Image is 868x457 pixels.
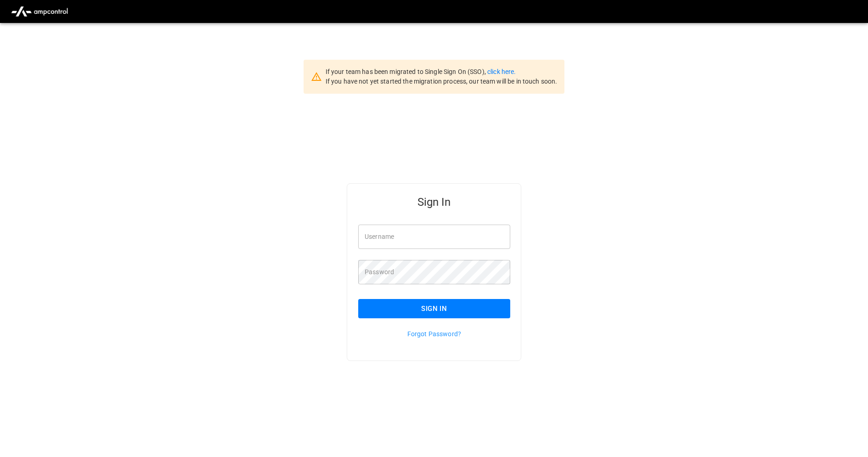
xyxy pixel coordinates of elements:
[326,78,558,85] span: If you have not yet started the migration process, our team will be in touch soon.
[487,68,516,75] a: click here.
[7,3,72,20] img: ampcontrol.io logo
[358,195,510,209] h5: Sign In
[326,68,487,75] span: If your team has been migrated to Single Sign On (SSO),
[358,329,510,339] p: Forgot Password?
[358,299,510,318] button: Sign In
